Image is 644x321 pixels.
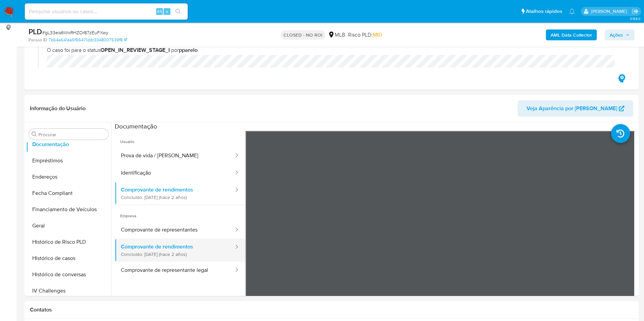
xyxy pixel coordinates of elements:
a: 7b64a641ea5f66471ddc3348007539f8 [49,37,127,43]
span: MID [373,31,382,39]
span: O caso foi para o status por [47,46,622,54]
p: CLOSED - NO ROI [281,30,325,40]
span: Ações [610,29,623,40]
div: MLB [328,31,345,39]
h1: Informação do Usuário [30,105,86,112]
span: # gL33eis6WxRHZOr87zEuFXwy [42,29,108,36]
b: AML Data Collector [551,29,592,40]
button: Histórico de conversas [26,266,111,283]
span: Atalhos rápidos [526,8,562,15]
button: Ações [605,29,634,40]
b: PLD [29,26,42,37]
a: Notificações [569,8,575,14]
a: Sair [632,8,639,15]
b: pparelo [179,46,198,54]
button: search-icon [171,7,185,16]
h1: Contatos [30,306,633,313]
button: Empréstimos [26,153,111,169]
button: Procurar [32,132,37,137]
span: s [166,8,168,15]
button: AML Data Collector [546,29,597,40]
input: Pesquise usuários ou casos... [25,7,188,16]
button: Geral [26,218,111,234]
button: Veja Aparência por [PERSON_NAME] [518,100,633,117]
button: Endereços [26,169,111,185]
p: magno.ferreira@mercadopago.com.br [591,8,629,15]
span: Risco PLD: [348,31,382,39]
button: Histórico de casos [26,250,111,266]
button: Financiamento de Veículos [26,201,111,218]
span: Alt [157,8,162,15]
span: 3.158.0 [630,16,641,21]
b: Person ID [29,37,47,43]
button: Histórico de Risco PLD [26,234,111,250]
button: Fecha Compliant [26,185,111,201]
input: Procurar [38,132,106,138]
span: Veja Aparência por [PERSON_NAME] [527,100,617,117]
button: IV Challenges [26,283,111,299]
button: Documentação [26,136,111,153]
b: OPEN_IN_REVIEW_STAGE_I [100,46,170,54]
